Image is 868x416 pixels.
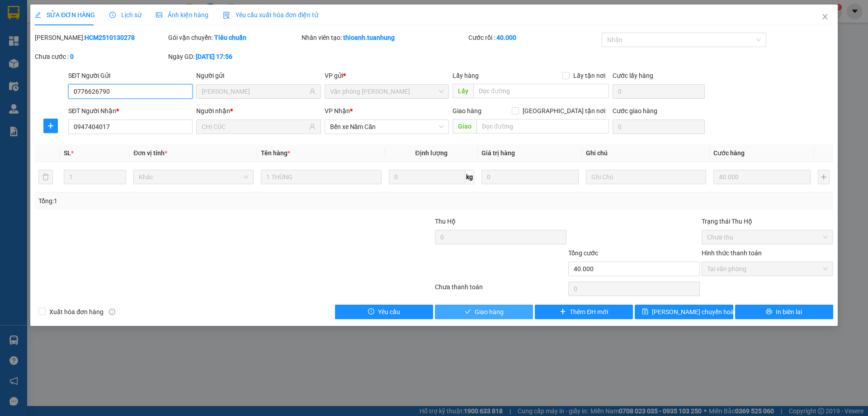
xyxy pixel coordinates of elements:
span: info-circle [109,309,115,315]
span: plus [560,308,566,316]
span: Lịch sử [109,11,142,19]
span: clock-circle [109,12,116,18]
span: Ảnh kiện hàng [156,11,208,19]
button: Close [812,5,838,30]
span: Tên hàng [261,149,290,157]
button: checkGiao hàng [435,305,533,319]
b: thioanh.tuanhung [343,34,395,41]
div: Người gửi [196,71,321,81]
b: 40.000 [496,34,516,41]
button: delete [38,170,53,184]
span: Lấy tận nơi [570,71,609,81]
input: Dọc đường [476,119,609,134]
div: Cước rồi : [468,33,600,43]
span: SL [64,149,71,157]
div: SĐT Người Gửi [68,71,193,81]
span: Tại văn phòng [707,262,828,276]
span: VP Nhận [325,107,350,115]
span: plus [44,122,57,129]
span: Giao [453,119,476,134]
span: printer [766,308,772,316]
span: close [821,13,829,20]
th: Ghi chú [582,144,710,162]
span: Tổng cước [568,249,598,257]
span: [GEOGRAPHIC_DATA] tận nơi [519,106,609,116]
b: HCM2510130278 [85,34,135,41]
input: Tên người gửi [202,86,307,96]
span: Đơn vị tính [133,149,167,157]
div: Chưa thanh toán [434,282,567,298]
div: Tổng: 1 [38,196,335,206]
b: [DATE] 17:56 [196,53,232,60]
span: Giá trị hàng [481,149,515,157]
span: Yêu cầu [378,307,400,317]
label: Cước giao hàng [613,107,657,115]
input: Dọc đường [473,84,609,98]
span: picture [156,12,162,18]
div: Nhân viên tạo: [302,33,467,43]
label: Cước lấy hàng [613,72,653,79]
div: VP gửi [325,71,449,81]
button: exclamation-circleYêu cầu [335,305,433,319]
label: Hình thức thanh toán [702,249,762,257]
li: 02839.63.63.63 [4,31,172,43]
button: plus [43,119,58,133]
b: [PERSON_NAME] [52,6,128,17]
div: [PERSON_NAME]: [35,33,166,43]
input: Cước giao hàng [613,120,705,134]
span: Giao hàng [475,307,504,317]
li: 85 [PERSON_NAME] [4,20,172,31]
input: Ghi Chú [586,170,706,184]
b: GỬI : Bến xe Năm Căn [4,57,127,72]
span: exclamation-circle [368,308,374,316]
span: phone [52,33,59,40]
div: SĐT Người Nhận [68,106,193,116]
img: icon [223,12,230,19]
span: Lấy [453,84,473,98]
span: kg [465,170,474,184]
button: plus [818,170,830,184]
span: Văn phòng Hồ Chí Minh [330,85,443,98]
span: edit [35,12,41,18]
div: Trạng thái Thu Hộ [702,216,833,226]
span: In biên lai [776,307,802,317]
span: Bến xe Năm Căn [330,120,443,134]
span: Khác [139,170,248,184]
span: Chưa thu [707,230,828,244]
button: printerIn biên lai [735,305,833,319]
span: Yêu cầu xuất hóa đơn điện tử [223,11,318,19]
input: Cước lấy hàng [613,84,705,99]
span: user [309,88,316,95]
span: Lấy hàng [453,72,479,79]
input: 0 [481,170,579,184]
b: Tiêu chuẩn [214,34,246,41]
span: check [465,308,471,316]
div: Ngày GD: [168,52,300,62]
button: save[PERSON_NAME] chuyển hoàn [635,305,733,319]
b: 0 [70,53,74,60]
span: [PERSON_NAME] chuyển hoàn [652,307,738,317]
input: 0 [713,170,811,184]
div: Người nhận [196,106,321,116]
span: SỬA ĐƠN HÀNG [35,11,95,19]
span: user [309,124,316,130]
span: Giao hàng [453,107,481,115]
input: Tên người nhận [202,122,307,132]
span: Cước hàng [713,149,745,157]
span: save [642,308,648,316]
span: Định lượng [415,149,448,157]
div: Gói vận chuyển: [168,33,300,43]
span: Thêm ĐH mới [570,307,608,317]
div: Chưa cước : [35,52,166,62]
span: environment [52,22,59,29]
span: Thu Hộ [435,218,456,225]
input: VD: Bàn, Ghế [261,170,381,184]
span: Xuất hóa đơn hàng [46,307,107,317]
button: plusThêm ĐH mới [535,305,633,319]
